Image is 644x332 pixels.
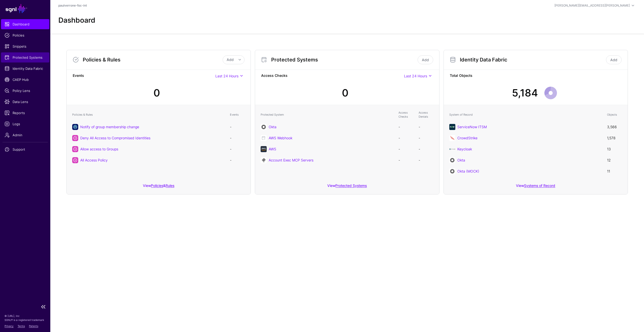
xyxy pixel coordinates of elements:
[447,108,605,121] th: System of Record
[457,125,487,129] a: ServiceNow ITSM
[342,85,348,101] div: 0
[5,66,46,71] span: Identity Data Fabric
[80,136,150,140] a: Deny All Access to Compromised Identities
[1,130,49,140] a: Admin
[1,86,49,96] a: Policy Lens
[227,121,248,132] td: -
[1,41,49,51] a: Snippets
[151,183,163,188] a: Policies
[3,3,47,14] a: SGNL
[80,158,108,162] a: All Access Policy
[269,136,292,140] a: AWS Webhook
[396,121,416,132] td: -
[227,108,248,121] th: Events
[606,55,622,64] a: Add
[5,318,46,322] p: SGNL® is a registered trademark
[1,30,49,40] a: Policies
[255,180,439,194] div: View
[269,158,313,162] a: Account Exec MCP Servers
[524,183,555,188] a: Systems of Record
[271,57,416,63] h3: Protected Systems
[261,146,267,152] img: svg+xml;base64,PHN2ZyB3aWR0aD0iNjQiIGhlaWdodD0iNjQiIHZpZXdCb3g9IjAgMCA2NCA2NCIgZmlsbD0ibm9uZSIgeG...
[58,16,95,25] h2: Dashboard
[416,108,436,121] th: Access Denials
[258,108,396,121] th: Protected System
[605,144,625,155] td: 13
[416,155,436,166] td: -
[457,147,472,151] a: Keycloak
[73,73,215,79] strong: Events
[83,57,223,63] h3: Policies & Rules
[5,44,46,49] span: Snippets
[449,168,455,174] img: svg+xml;base64,PHN2ZyB3aWR0aD0iNjQiIGhlaWdodD0iNjQiIHZpZXdCb3g9IjAgMCA2NCA2NCIgZmlsbD0ibm9uZSIgeG...
[605,155,625,166] td: 12
[335,183,367,188] a: Protected Systems
[5,99,46,104] span: Data Lens
[80,125,139,129] a: Notify of group membership change
[5,147,46,152] span: Support
[80,147,118,151] a: Allow access to Groups
[1,108,49,118] a: Reports
[5,110,46,115] span: Reports
[512,85,538,101] div: 5,184
[5,132,46,138] span: Admin
[5,324,14,327] a: Privacy
[449,135,455,141] img: svg+xml;base64,PHN2ZyB3aWR0aD0iNjQiIGhlaWdodD0iNjQiIHZpZXdCb3g9IjAgMCA2NCA2NCIgZmlsbD0ibm9uZSIgeG...
[460,57,605,63] h3: Identity Data Fabric
[227,155,248,166] td: -
[418,55,433,64] a: Add
[5,55,46,60] span: Protected Systems
[1,97,49,107] a: Data Lens
[58,4,87,7] a: paulverrone-foc-int
[450,73,622,79] strong: Total Objects
[1,119,49,129] a: Logs
[396,132,416,144] td: -
[5,33,46,38] span: Policies
[416,132,436,144] td: -
[269,147,276,151] a: AWS
[554,3,630,8] div: [PERSON_NAME][EMAIL_ADDRESS][PERSON_NAME]
[18,324,25,327] a: Terms
[605,108,625,121] th: Objects
[215,74,238,78] span: Last 24 Hours
[1,52,49,62] a: Protected Systems
[153,85,160,101] div: 0
[396,155,416,166] td: -
[5,121,46,126] span: Logs
[5,314,46,318] p: © [URL], Inc
[261,157,267,163] img: svg+xml;base64,PHN2ZyB3aWR0aD0iNjQiIGhlaWdodD0iNjQiIHZpZXdCb3g9IjAgMCA2NCA2NCIgZmlsbD0ibm9uZSIgeG...
[261,124,267,130] img: svg+xml;base64,PHN2ZyB3aWR0aD0iNjQiIGhlaWdodD0iNjQiIHZpZXdCb3g9IjAgMCA2NCA2NCIgZmlsbD0ibm9uZSIgeG...
[67,180,251,194] div: View &
[227,57,234,62] span: Add
[449,146,455,152] img: svg+xml;base64,PHN2ZyB4bWxucz0iaHR0cDovL3d3dy53My5vcmcvMjAwMC9zdmciIHdpZHRoPSI3MjkuNTc3IiBoZWlnaH...
[457,136,477,140] a: CrowdStrike
[227,132,248,144] td: -
[457,158,465,162] a: Okta
[269,125,276,129] a: Okta
[605,132,625,144] td: 1,578
[227,144,248,155] td: -
[404,74,427,78] span: Last 24 Hours
[261,73,404,79] strong: Access Checks
[449,157,455,163] img: svg+xml;base64,PHN2ZyB3aWR0aD0iNjQiIGhlaWdodD0iNjQiIHZpZXdCb3g9IjAgMCA2NCA2NCIgZmlsbD0ibm9uZSIgeG...
[1,19,49,29] a: Dashboard
[605,121,625,132] td: 3,566
[457,169,479,173] a: Okta (MOCK)
[416,144,436,155] td: -
[166,183,174,188] a: Rules
[444,180,628,194] div: View
[1,63,49,74] a: Identity Data Fabric
[416,121,436,132] td: -
[396,108,416,121] th: Access Checks
[5,88,46,93] span: Policy Lens
[5,22,46,27] span: Dashboard
[1,75,49,85] a: CAEP Hub
[5,77,46,82] span: CAEP Hub
[396,144,416,155] td: -
[29,324,38,327] a: Patents
[449,124,455,130] img: svg+xml;base64,PHN2ZyB3aWR0aD0iNjQiIGhlaWdodD0iNjQiIHZpZXdCb3g9IjAgMCA2NCA2NCIgZmlsbD0ibm9uZSIgeG...
[605,166,625,177] td: 11
[70,108,227,121] th: Policies & Rules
